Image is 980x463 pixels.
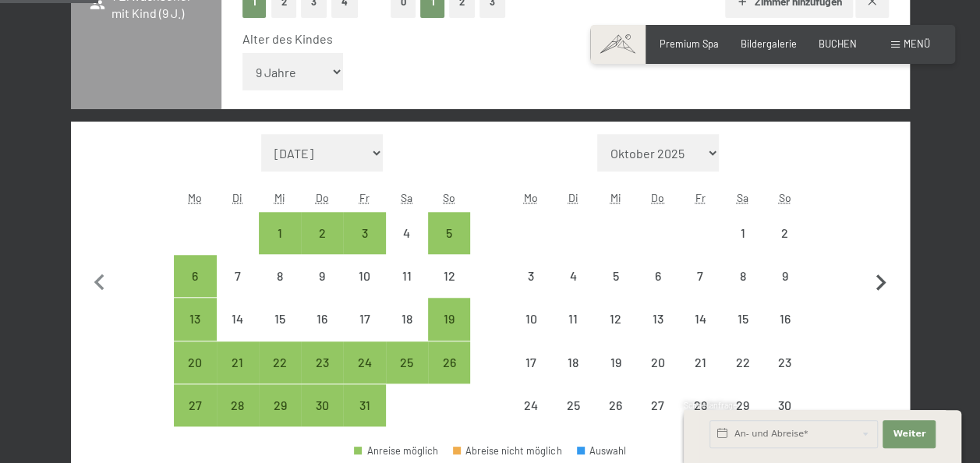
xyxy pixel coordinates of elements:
[428,212,470,254] div: Sun Oct 05 2025
[637,341,679,383] div: Anreise nicht möglich
[637,298,679,340] div: Thu Nov 13 2025
[721,255,763,297] div: Sat Nov 08 2025
[386,298,428,340] div: Anreise nicht möglich
[819,37,857,50] a: BUCHEN
[594,341,636,383] div: Anreise nicht möglich
[637,255,679,297] div: Thu Nov 06 2025
[684,401,738,410] span: Schnellanfrage
[274,191,285,204] abbr: Mittwoch
[386,255,428,297] div: Sat Oct 11 2025
[174,298,216,340] div: Anreise möglich
[554,270,593,309] div: 4
[260,313,299,352] div: 15
[316,191,329,204] abbr: Donnerstag
[681,270,720,309] div: 7
[610,191,621,204] abbr: Mittwoch
[883,420,936,448] button: Weiter
[721,298,763,340] div: Sat Nov 15 2025
[453,446,562,456] div: Abreise nicht möglich
[301,255,343,297] div: Anreise nicht möglich
[443,191,455,204] abbr: Sonntag
[345,313,384,352] div: 17
[259,298,301,340] div: Wed Oct 15 2025
[510,341,552,383] div: Anreise nicht möglich
[765,399,804,438] div: 30
[174,384,216,426] div: Anreise möglich
[218,399,257,438] div: 28
[639,313,678,352] div: 13
[259,255,301,297] div: Anreise nicht möglich
[343,212,385,254] div: Fri Oct 03 2025
[763,212,805,254] div: Sun Nov 02 2025
[765,270,804,309] div: 9
[681,313,720,352] div: 14
[242,30,876,48] div: Alter des Kindes
[763,212,805,254] div: Anreise nicht möglich
[259,384,301,426] div: Wed Oct 29 2025
[639,270,678,309] div: 6
[175,399,214,438] div: 27
[660,37,719,50] a: Premium Spa
[554,399,593,438] div: 25
[594,384,636,426] div: Wed Nov 26 2025
[260,227,299,266] div: 1
[679,384,721,426] div: Fri Nov 28 2025
[428,341,470,383] div: Sun Oct 26 2025
[386,212,428,254] div: Anreise nicht möglich
[741,37,797,50] a: Bildergalerie
[510,341,552,383] div: Mon Nov 17 2025
[554,313,593,352] div: 11
[343,255,385,297] div: Anreise nicht möglich
[259,384,301,426] div: Anreise möglich
[345,270,384,309] div: 10
[301,384,343,426] div: Thu Oct 30 2025
[343,341,385,383] div: Fri Oct 24 2025
[765,356,804,395] div: 23
[552,341,594,383] div: Anreise nicht möglich
[430,313,469,352] div: 19
[904,37,930,50] span: Menü
[428,255,470,297] div: Sun Oct 12 2025
[723,356,762,395] div: 22
[401,191,412,204] abbr: Samstag
[232,191,242,204] abbr: Dienstag
[865,134,897,427] button: Nächster Monat
[387,356,426,395] div: 25
[763,341,805,383] div: Anreise nicht möglich
[679,298,721,340] div: Anreise nicht möglich
[217,255,259,297] div: Tue Oct 07 2025
[343,298,385,340] div: Anreise nicht möglich
[594,384,636,426] div: Anreise nicht möglich
[695,191,706,204] abbr: Freitag
[301,341,343,383] div: Thu Oct 23 2025
[511,356,550,395] div: 17
[594,255,636,297] div: Wed Nov 05 2025
[175,356,214,395] div: 20
[386,212,428,254] div: Sat Oct 04 2025
[511,270,550,309] div: 3
[345,399,384,438] div: 31
[552,298,594,340] div: Tue Nov 11 2025
[301,298,343,340] div: Anreise nicht möglich
[721,384,763,426] div: Sat Nov 29 2025
[721,255,763,297] div: Anreise nicht möglich
[345,227,384,266] div: 3
[594,298,636,340] div: Anreise nicht möglich
[302,270,341,309] div: 9
[175,270,214,309] div: 6
[511,313,550,352] div: 10
[174,298,216,340] div: Mon Oct 13 2025
[302,227,341,266] div: 2
[428,212,470,254] div: Anreise möglich
[763,255,805,297] div: Anreise nicht möglich
[428,341,470,383] div: Anreise möglich
[301,341,343,383] div: Anreise möglich
[343,341,385,383] div: Anreise möglich
[510,255,552,297] div: Mon Nov 03 2025
[301,255,343,297] div: Thu Oct 09 2025
[639,356,678,395] div: 20
[217,298,259,340] div: Anreise nicht möglich
[174,341,216,383] div: Mon Oct 20 2025
[174,255,216,297] div: Anreise möglich
[596,399,635,438] div: 26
